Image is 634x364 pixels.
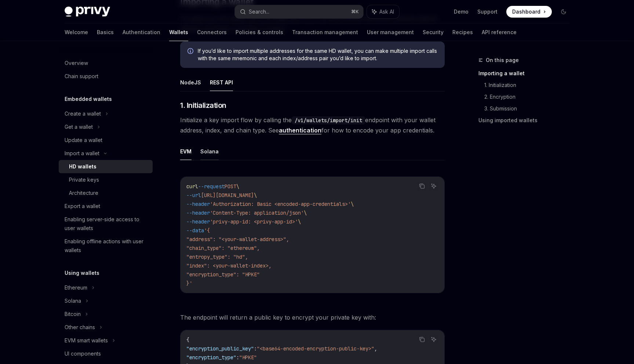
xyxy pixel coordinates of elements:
a: Basics [97,23,114,41]
span: "entropy_type": "hd", [186,254,248,260]
a: Security [423,23,444,41]
h5: Embedded wallets [65,95,112,103]
a: Policies & controls [236,23,283,41]
span: "encryption_type" [186,354,236,361]
div: UI components [65,349,101,358]
a: Welcome [65,23,88,41]
div: Import a wallet [65,149,99,158]
span: "<base64-encoded-encryption-public-key>" [257,345,374,352]
a: 3. Submission [484,103,575,114]
span: Ask AI [379,8,394,15]
button: Ask AI [429,335,438,344]
a: Authentication [123,23,160,41]
a: Private keys [59,173,153,186]
span: Dashboard [512,8,540,15]
span: \ [304,210,307,216]
a: User management [367,23,414,41]
span: : [254,345,257,352]
span: }' [186,280,192,287]
div: Update a wallet [65,136,102,145]
div: Enabling offline actions with user wallets [65,237,148,255]
button: Search...⌘K [235,5,363,18]
div: Overview [65,59,88,68]
span: The endpoint will return a public key to encrypt your private key with: [180,312,445,323]
button: REST API [210,74,233,91]
span: --header [186,210,210,216]
span: : [236,354,239,361]
code: /v1/wallets/import/init [292,116,365,124]
div: Create a wallet [65,109,101,118]
div: Get a wallet [65,123,93,131]
span: 1. Initialization [180,100,226,110]
span: curl [186,183,198,190]
span: , [374,345,377,352]
div: Ethereum [65,283,87,292]
a: Connectors [197,23,227,41]
span: \ [351,201,354,207]
button: Ask AI [367,5,399,18]
span: \ [298,218,301,225]
span: "chain_type": "ethereum", [186,245,260,251]
span: --header [186,218,210,225]
a: Support [477,8,498,15]
span: ⌘ K [351,9,359,15]
a: UI components [59,347,153,360]
a: Using imported wallets [478,114,575,126]
div: Export a wallet [65,202,100,211]
button: EVM [180,143,192,160]
a: 1. Initialization [484,79,575,91]
h5: Using wallets [65,269,99,277]
a: Update a wallet [59,134,153,147]
span: POST [225,183,236,190]
span: { [186,336,189,343]
a: API reference [482,23,517,41]
span: On this page [486,56,519,65]
button: Toggle dark mode [558,6,569,18]
span: \ [236,183,239,190]
span: "encryption_type": "HPKE" [186,271,260,278]
button: Copy the contents from the code block [417,181,427,191]
span: \ [254,192,257,199]
a: Wallets [169,23,188,41]
span: [URL][DOMAIN_NAME] [201,192,254,199]
button: Ask AI [429,181,438,191]
span: "address": "<your-wallet-address>", [186,236,289,243]
a: Recipes [452,23,473,41]
a: 2. Encryption [484,91,575,103]
span: "index": <your-wallet-index>, [186,262,272,269]
span: '{ [204,227,210,234]
a: authentication [279,127,321,134]
button: Copy the contents from the code block [417,335,427,344]
span: Initialize a key import flow by calling the endpoint with your wallet address, index, and chain t... [180,115,445,135]
span: --request [198,183,225,190]
a: Demo [454,8,469,15]
button: NodeJS [180,74,201,91]
span: --header [186,201,210,207]
div: HD wallets [69,162,96,171]
div: Bitcoin [65,310,81,318]
a: Export a wallet [59,200,153,213]
div: Other chains [65,323,95,332]
span: 'privy-app-id: <privy-app-id>' [210,218,298,225]
a: Transaction management [292,23,358,41]
span: --url [186,192,201,199]
a: Enabling server-side access to user wallets [59,213,153,235]
a: Importing a wallet [478,68,575,79]
a: Chain support [59,70,153,83]
div: EVM smart wallets [65,336,108,345]
span: "encryption_public_key" [186,345,254,352]
img: dark logo [65,7,110,17]
div: Search... [249,7,269,16]
button: Solana [200,143,219,160]
span: If you’d like to import multiple addresses for the same HD wallet, you can make multiple import c... [198,47,437,62]
a: Dashboard [506,6,552,18]
div: Chain support [65,72,98,81]
span: 'Content-Type: application/json' [210,210,304,216]
svg: Info [187,48,195,55]
span: --data [186,227,204,234]
div: Solana [65,296,81,305]
span: 'Authorization: Basic <encoded-app-credentials>' [210,201,351,207]
div: Enabling server-side access to user wallets [65,215,148,233]
span: "HPKE" [239,354,257,361]
a: Enabling offline actions with user wallets [59,235,153,257]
